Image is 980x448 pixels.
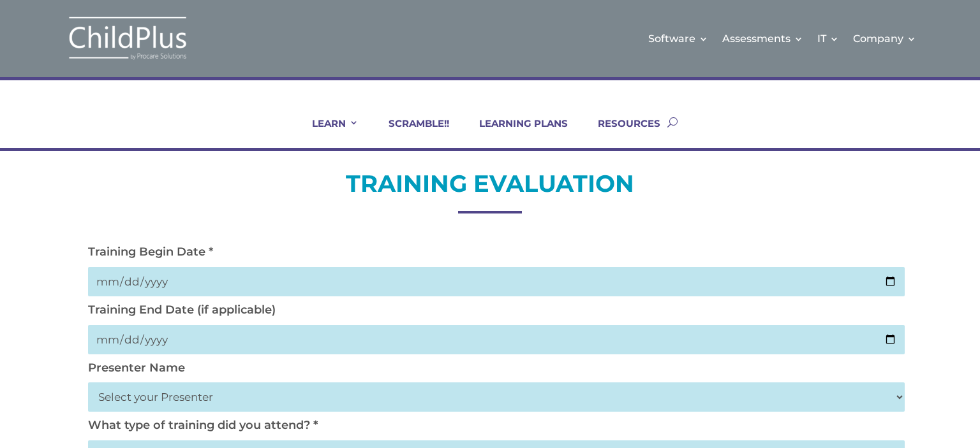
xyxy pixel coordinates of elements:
a: RESOURCES [582,117,660,148]
a: LEARN [296,117,359,148]
a: LEARNING PLANS [463,117,568,148]
label: Presenter Name [88,360,185,374]
label: Training End Date (if applicable) [88,303,276,317]
a: Software [648,13,708,64]
h2: TRAINING EVALUATION [82,168,898,205]
a: Assessments [722,13,803,64]
a: Company [853,13,916,64]
a: SCRAMBLE!! [373,117,449,148]
label: What type of training did you attend? * [88,418,318,432]
label: Training Begin Date * [88,245,213,259]
a: IT [817,13,839,64]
